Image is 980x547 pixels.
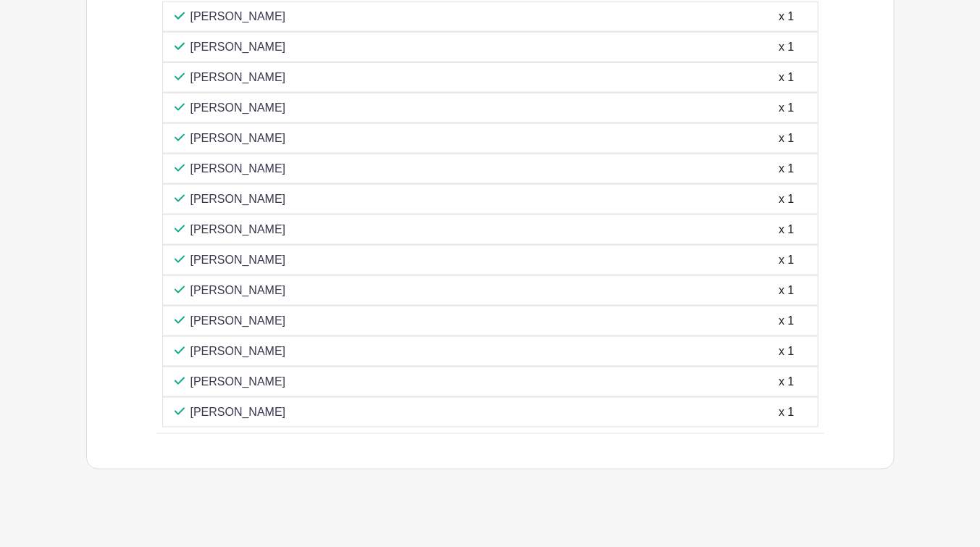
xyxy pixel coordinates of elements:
div: x 1 [779,343,794,360]
div: x 1 [779,38,794,56]
div: x 1 [779,373,794,391]
p: [PERSON_NAME] [190,160,286,178]
div: x 1 [779,8,794,25]
div: x 1 [779,221,794,238]
p: [PERSON_NAME] [190,343,286,360]
p: [PERSON_NAME] [190,312,286,330]
div: x 1 [779,99,794,117]
p: [PERSON_NAME] [190,130,286,147]
p: [PERSON_NAME] [190,282,286,299]
div: x 1 [779,404,794,421]
p: [PERSON_NAME] [190,404,286,421]
p: [PERSON_NAME] [190,221,286,238]
p: [PERSON_NAME] [190,373,286,391]
p: [PERSON_NAME] [190,69,286,86]
p: [PERSON_NAME] [190,8,286,25]
div: x 1 [779,130,794,147]
p: [PERSON_NAME] [190,191,286,208]
div: x 1 [779,160,794,178]
div: x 1 [779,251,794,269]
div: x 1 [779,69,794,86]
div: x 1 [779,282,794,299]
p: [PERSON_NAME] [190,38,286,56]
div: x 1 [779,191,794,208]
div: x 1 [779,312,794,330]
p: [PERSON_NAME] [190,99,286,117]
p: [PERSON_NAME] [190,251,286,269]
